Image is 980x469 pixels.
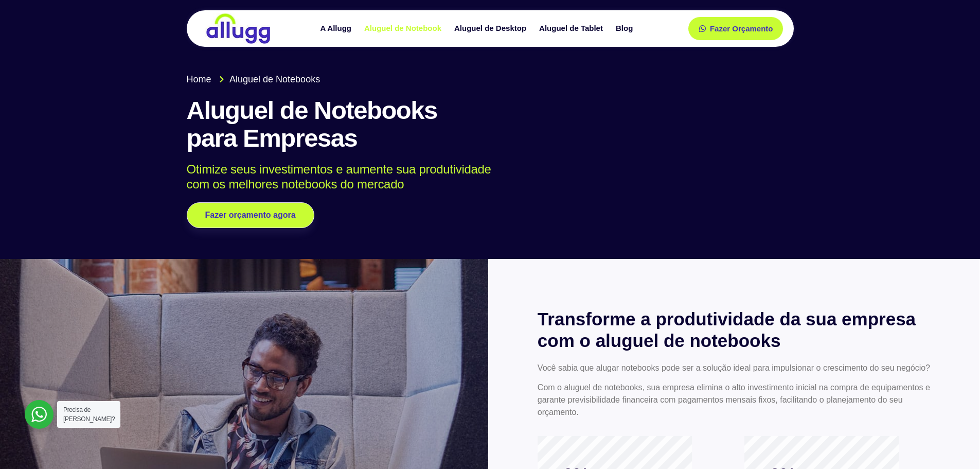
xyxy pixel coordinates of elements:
p: Com o aluguel de notebooks, sua empresa elimina o alto investimento inicial na compra de equipame... [538,381,931,419]
span: Precisa de [PERSON_NAME]? [63,406,115,423]
a: Aluguel de Desktop [449,20,534,38]
a: Aluguel de Tablet [534,20,611,38]
h1: Aluguel de Notebooks para Empresas [187,97,794,152]
span: Aluguel de Notebooks [227,73,320,86]
a: Fazer Orçamento [688,17,783,40]
a: A Allugg [315,20,359,38]
h2: Transforme a produtividade da sua empresa com o aluguel de notebooks [538,308,931,352]
span: Fazer orçamento agora [205,211,296,219]
a: Blog [611,20,640,38]
p: Você sabia que alugar notebooks pode ser a solução ideal para impulsionar o crescimento do seu ne... [538,362,931,374]
a: Fazer orçamento agora [187,202,314,228]
span: Fazer Orçamento [710,25,773,32]
img: locação de TI é Allugg [205,13,272,44]
span: Home [187,73,211,86]
p: Otimize seus investimentos e aumente sua produtividade com os melhores notebooks do mercado [187,162,779,192]
a: Aluguel de Notebook [359,20,449,38]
